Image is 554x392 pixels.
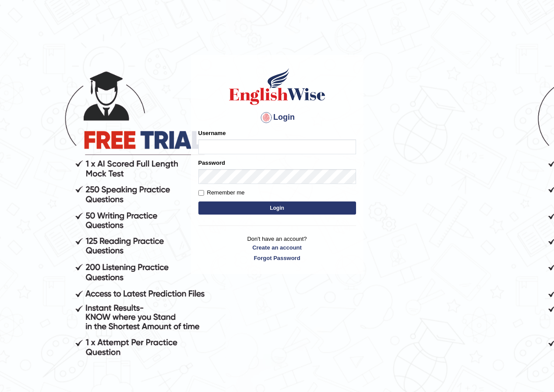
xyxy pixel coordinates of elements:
[198,190,204,196] input: Remember me
[198,201,356,215] button: Login
[198,243,356,252] a: Create an account
[198,159,225,167] label: Password
[198,129,226,137] label: Username
[227,67,327,106] img: Logo of English Wise sign in for intelligent practice with AI
[198,111,356,125] h4: Login
[198,235,356,262] p: Don't have an account?
[198,254,356,262] a: Forgot Password
[198,188,245,197] label: Remember me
